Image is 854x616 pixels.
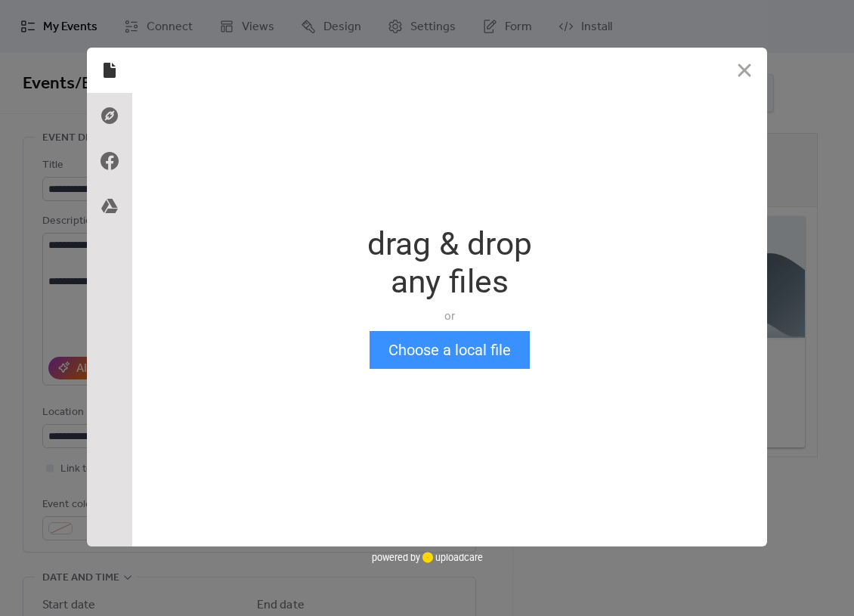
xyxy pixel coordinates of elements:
div: drag & drop any files [367,225,532,301]
div: Google Drive [87,184,132,229]
div: powered by [372,546,483,569]
div: Direct Link [87,93,132,138]
button: Close [722,48,767,93]
div: Facebook [87,138,132,184]
div: or [367,308,532,323]
a: uploadcare [420,552,483,563]
button: Choose a local file [370,331,530,369]
div: Local Files [87,48,132,93]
